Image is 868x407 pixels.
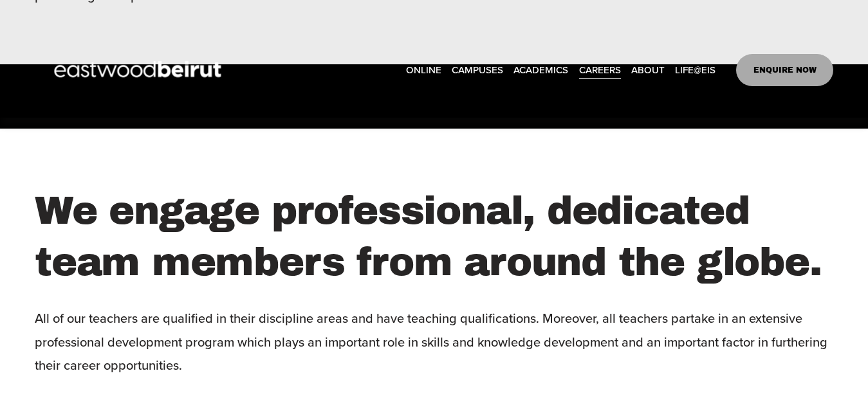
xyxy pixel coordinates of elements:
a: folder dropdown [513,60,568,80]
img: EastwoodIS Global Site [35,37,245,103]
span: ACADEMICS [513,61,568,78]
a: CAREERS [579,60,621,80]
a: ONLINE [406,60,441,80]
a: ENQUIRE NOW [736,54,833,86]
span: ABOUT [631,61,665,78]
a: folder dropdown [631,60,665,80]
a: folder dropdown [452,60,503,80]
span: CAMPUSES [452,61,503,78]
a: folder dropdown [675,60,716,80]
h2: We engage professional, dedicated team members from around the globe. [35,186,833,289]
span: LIFE@EIS [675,61,716,78]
